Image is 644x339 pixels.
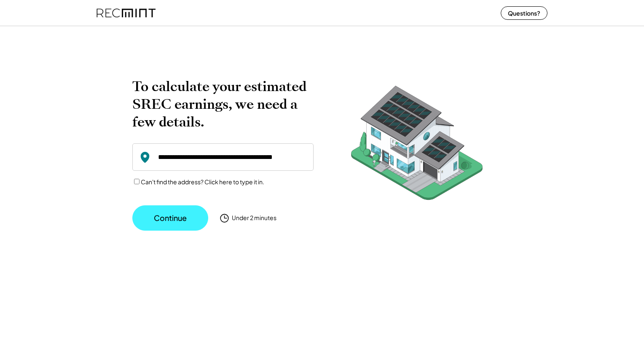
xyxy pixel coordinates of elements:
[132,78,314,131] h2: To calculate your estimated SREC earnings, we need a few details.
[501,6,547,20] button: Questions?
[141,178,264,186] label: Can't find the address? Click here to type it in.
[335,78,499,213] img: RecMintArtboard%207.png
[132,205,208,231] button: Continue
[232,214,276,222] div: Under 2 minutes
[97,2,156,24] img: recmint-logotype%403x%20%281%29.jpeg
